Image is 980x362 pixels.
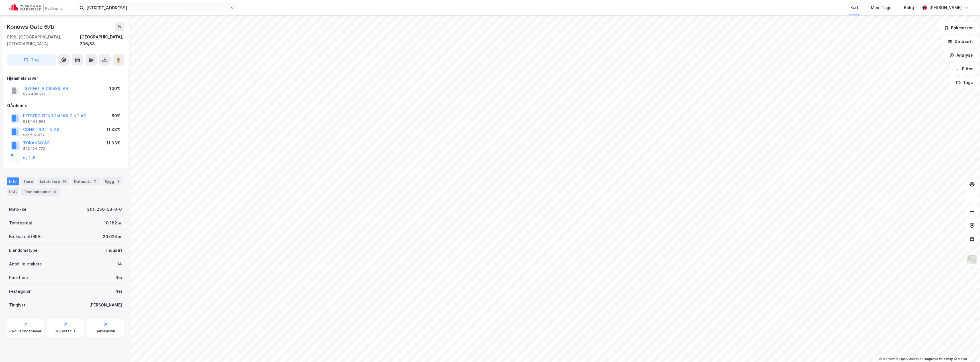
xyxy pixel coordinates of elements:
[929,4,962,11] div: [PERSON_NAME]
[89,302,122,308] div: [PERSON_NAME]
[21,188,60,196] div: Transaksjoner
[23,146,45,151] div: 893 124 772
[7,177,19,185] div: Info
[9,288,31,295] div: Festegrunn
[9,233,42,240] div: Bruksareal (BRA)
[904,4,914,11] div: Bolig
[23,133,45,137] div: 912 592 677
[38,177,70,185] div: Leietakere
[96,329,115,334] div: Saksinnsyn
[7,22,56,31] div: Konows Gate 67b
[84,3,229,12] input: Søk på adresse, matrikkel, gårdeiere, leietakere eller personer
[7,188,19,196] div: ESG
[967,254,977,265] img: Z
[7,102,124,109] div: Gårdeiere
[879,357,895,361] a: Mapbox
[896,357,924,361] a: OpenStreetMap
[92,179,98,184] div: 7
[23,119,45,124] div: 988 143 502
[103,233,122,240] div: 20 025 ㎡
[21,177,35,185] div: Eiere
[9,4,63,12] img: cushman-wakefield-realkapital-logo.202ea83816669bd177139c58696a8fa1.svg
[850,4,858,11] div: Kart
[23,92,45,97] div: 996 489 221
[939,22,978,34] button: Bokmerker
[102,177,123,185] div: Bygg
[87,206,122,213] div: 301-236-53-0-0
[952,335,980,362] div: Kontrollprogram for chat
[115,274,122,281] div: Nei
[951,77,978,88] button: Tags
[9,329,42,334] div: Reguleringsplaner
[9,261,42,267] div: Antall leietakere
[107,140,121,146] div: 11.33%
[9,247,38,254] div: Eiendomstype
[9,220,32,226] div: Tomteareal
[61,179,67,184] div: 14
[107,126,121,133] div: 11.33%
[112,113,121,119] div: 50%
[950,63,978,75] button: Filter
[945,50,978,61] button: Analyse
[943,36,978,47] button: Datasett
[104,220,122,226] div: 10 182 ㎡
[52,189,58,195] div: 9
[952,335,980,362] iframe: Chat Widget
[9,274,28,281] div: Punktleie
[109,85,121,92] div: 100%
[9,302,25,308] div: Tinglyst
[115,288,122,295] div: Nei
[871,4,891,11] div: Mine Tags
[80,34,124,47] div: [GEOGRAPHIC_DATA], 236/53
[7,54,56,66] button: Tag
[925,357,953,361] a: Improve this map
[115,179,121,184] div: 2
[106,247,122,254] div: Industri
[7,34,80,47] div: 0196, [GEOGRAPHIC_DATA], [GEOGRAPHIC_DATA]
[117,261,122,267] div: 14
[7,75,124,82] div: Hjemmelshaver
[56,329,75,334] div: Miljøstatus
[9,206,28,213] div: Matrikkel
[72,177,100,185] div: Datasett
